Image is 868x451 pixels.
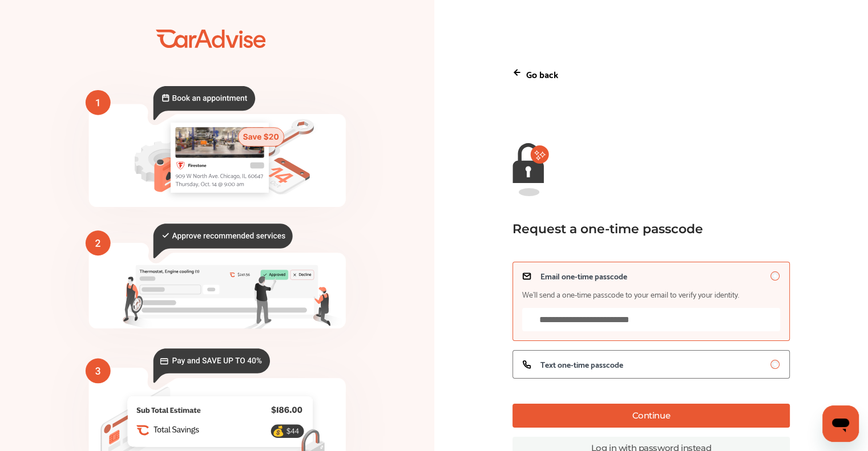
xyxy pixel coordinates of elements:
[770,360,780,369] input: Text one-time passcode
[540,271,627,281] span: Email one-time passcode
[272,425,285,437] text: 💰
[512,221,776,237] div: Request a one-time passcode
[522,308,780,331] input: Email one-time passcodeWe’ll send a one-time passcode to your email to verify your identity.
[526,66,558,82] p: Go back
[770,271,780,281] input: Email one-time passcodeWe’ll send a one-time passcode to your email to verify your identity.
[512,143,549,196] img: magic-link-lock-error.9d88b03f.svg
[522,290,739,299] span: We’ll send a one-time passcode to your email to verify your identity.
[522,360,531,369] img: icon_phone.e7b63c2d.svg
[512,404,790,428] button: Continue
[540,360,623,369] span: Text one-time passcode
[822,405,859,442] iframe: Button to launch messaging window
[522,271,531,281] img: icon_email.a11c3263.svg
